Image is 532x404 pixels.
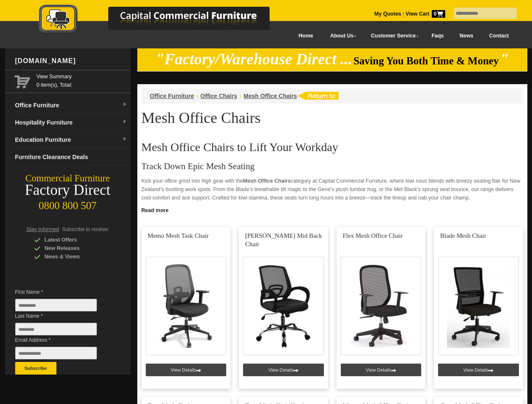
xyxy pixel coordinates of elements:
a: Furniture Clearance Deals [12,149,131,166]
a: View Summary [37,72,127,81]
span: Last Name * [15,312,110,320]
div: 0800 800 507 [5,196,131,212]
span: Subscribe to receive: [62,226,109,232]
img: dropdown [122,120,127,125]
button: Subscribe [15,362,56,375]
a: My Quotes [374,11,401,17]
input: Email Address * [15,347,97,359]
a: Faqs [424,27,452,45]
li: › [239,92,241,100]
h1: Mesh Office Chairs [142,110,523,126]
img: dropdown [122,137,127,142]
input: First Name * [15,299,97,311]
a: Capital Commercial Furniture Logo [16,4,310,37]
a: Office Chairs [201,93,237,99]
div: Latest Offers [34,236,114,244]
h2: Mesh Office Chairs to Lift Your Workday [142,141,523,154]
a: Office Furniture [150,93,194,99]
input: Last Name * [15,323,97,335]
span: Saving You Both Time & Money [353,55,499,66]
img: return to [297,92,339,100]
img: Capital Commercial Furniture Logo [16,4,310,35]
a: About Us [321,27,361,45]
a: News [452,27,481,45]
a: Mesh Office Chairs [243,93,297,99]
a: Customer Service [361,27,423,45]
a: Click to read more [137,204,527,215]
h3: Track Down Epic Mesh Seating [142,162,523,170]
span: First Name * [15,288,110,296]
div: [DOMAIN_NAME] [12,48,131,74]
a: Contact [481,27,516,45]
div: New Releases [34,244,114,252]
div: News & Views [34,252,114,261]
strong: View Cart [406,11,445,17]
img: dropdown [122,102,127,107]
a: View Cart0 [404,11,445,17]
p: Kick your office grind into high gear with the category at Capital Commercial Furniture, where ki... [142,177,523,202]
div: Commercial Furniture [5,173,131,184]
span: 0 [432,10,445,18]
em: " [500,50,509,68]
strong: Mesh Office Chairs [243,178,291,184]
a: Hospitality Furnituredropdown [12,114,131,131]
a: Office Furnituredropdown [12,97,131,114]
div: Factory Direct [5,184,131,196]
span: Stay Informed [27,226,59,232]
span: 0 item(s), Total: [37,72,127,88]
em: "Factory/Warehouse Direct ... [155,50,352,68]
li: › [196,92,198,100]
span: Email Address * [15,336,110,344]
a: Education Furnituredropdown [12,131,131,149]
